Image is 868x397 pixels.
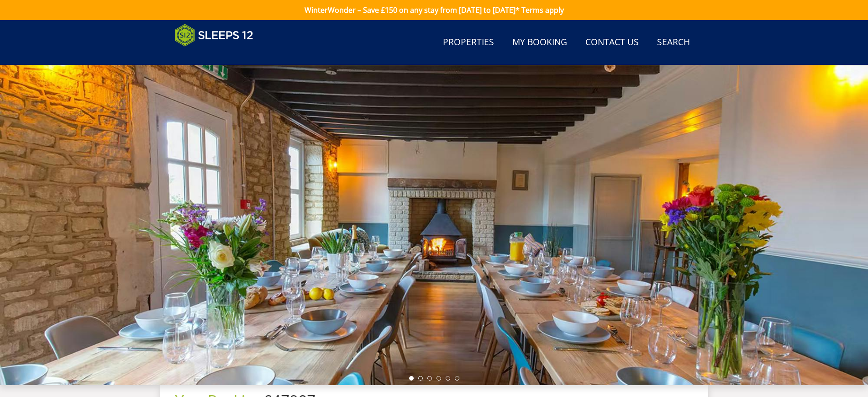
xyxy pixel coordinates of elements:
[582,32,642,53] a: Contact Us
[653,32,694,53] a: Search
[439,32,498,53] a: Properties
[170,52,266,60] iframe: Customer reviews powered by Trustpilot
[175,24,253,47] img: Sleeps 12
[509,32,571,53] a: My Booking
